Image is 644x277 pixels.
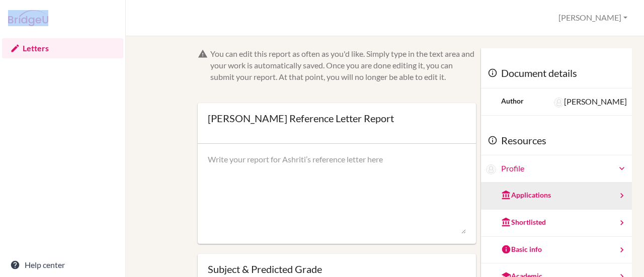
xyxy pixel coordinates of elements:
a: Profile [501,163,627,174]
img: Ashriti Aggarwal [486,164,496,174]
div: You can edit this report as often as you'd like. Simply type in the text area and your work is au... [210,48,476,83]
a: Applications [481,182,632,210]
a: Help center [2,255,123,275]
div: Applications [501,190,551,200]
div: Document details [481,58,632,88]
div: [PERSON_NAME] Reference Letter Report [208,113,394,123]
div: Author [501,96,524,106]
img: Bridge-U [8,10,48,26]
button: [PERSON_NAME] [554,9,632,27]
a: Basic info [481,237,632,264]
a: Shortlisted [481,210,632,237]
div: Basic info [501,244,542,254]
div: Shortlisted [501,217,546,227]
a: Letters [2,38,123,58]
img: Abigail Ferrari [554,98,564,108]
div: Subject & Predicted Grade [208,264,466,274]
div: Resources [481,126,632,156]
div: [PERSON_NAME] [554,96,627,108]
